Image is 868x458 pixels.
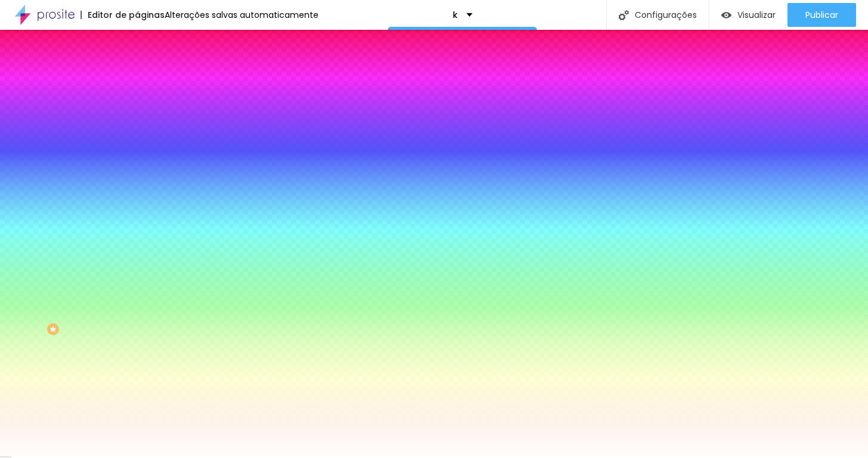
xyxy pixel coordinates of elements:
span: Publicar [805,10,838,20]
img: view-1.svg [721,10,731,20]
div: Editor de páginas [81,11,165,19]
img: Icone [619,10,629,20]
button: Visualizar [709,3,787,27]
button: Publicar [787,3,856,27]
div: Alterações salvas automaticamente [165,11,319,19]
p: k [453,11,458,19]
span: Visualizar [737,10,776,20]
